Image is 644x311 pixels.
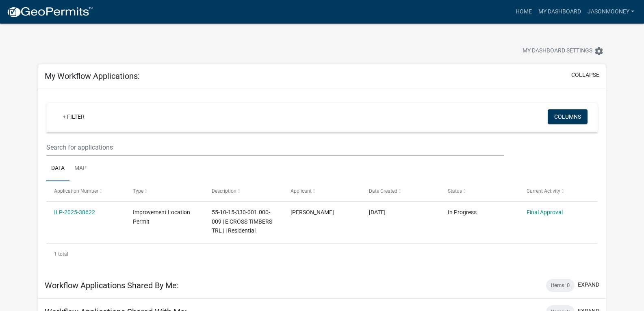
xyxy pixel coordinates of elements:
span: Jason Mooney [291,209,334,215]
div: collapse [38,88,606,272]
datatable-header-cell: Applicant [282,181,361,201]
span: Date Created [369,188,397,194]
a: Jasonmooney [584,4,637,20]
a: Final Approval [527,209,563,215]
div: Items: 0 [546,279,575,292]
span: In Progress [448,209,477,215]
span: Status [448,188,462,194]
a: Map [69,156,91,182]
span: Description [212,188,236,194]
a: ILP-2025-38622 [54,209,95,215]
button: expand [578,281,599,289]
h5: My Workflow Applications: [45,71,140,81]
span: My Dashboard Settings [523,46,592,56]
a: Data [46,156,69,182]
i: settings [594,46,604,56]
span: Current Activity [527,188,560,194]
a: + Filter [56,109,91,124]
datatable-header-cell: Date Created [361,181,440,201]
h5: Workflow Applications Shared By Me: [45,281,179,290]
span: 08/07/2025 [369,209,386,215]
span: 55-10-15-330-001.000-009 | E CROSS TIMBERS TRL | | Residential [212,209,272,234]
datatable-header-cell: Description [204,181,283,201]
span: Type [133,188,143,194]
datatable-header-cell: Status [440,181,519,201]
input: Search for applications [46,139,503,156]
span: Application Number [54,188,98,194]
datatable-header-cell: Type [125,181,204,201]
a: Home [512,4,535,20]
span: Improvement Location Permit [133,209,190,225]
button: My Dashboard Settingssettings [516,43,610,59]
button: collapse [571,71,599,79]
span: Applicant [291,188,312,194]
div: 1 total [46,244,598,264]
datatable-header-cell: Application Number [46,181,125,201]
button: Columns [548,109,588,124]
datatable-header-cell: Current Activity [518,181,597,201]
a: My Dashboard [535,4,584,20]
